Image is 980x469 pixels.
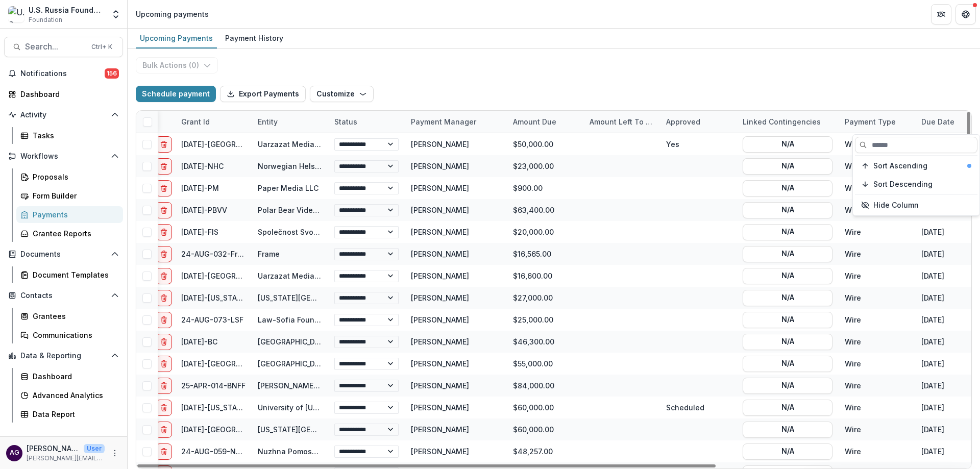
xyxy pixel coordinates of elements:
a: [US_STATE][GEOGRAPHIC_DATA] [258,425,371,434]
a: Dashboard [16,368,123,385]
div: Linked Contingencies [737,111,839,133]
div: Status [328,116,363,127]
span: Notifications [20,69,105,78]
div: Payment Manager [405,111,507,133]
span: Documents [20,250,107,259]
div: Amount Due [507,111,583,133]
div: 25-APR-014-BNFF [181,380,246,391]
button: Schedule payment [136,86,216,102]
div: Ctrl + K [89,41,114,53]
button: Hide Column [855,197,977,213]
a: Grantees [16,308,123,325]
div: Amount left to be disbursed [583,111,660,133]
button: Export Payments [220,86,306,102]
button: N/A [743,268,832,284]
button: delete [156,180,172,196]
button: Bulk Actions (0) [136,57,218,73]
div: $60,000.00 [507,397,583,418]
div: Wire [839,177,915,199]
button: N/A [743,202,832,218]
a: Společnost Svobody Informance, z.s. [258,228,390,236]
div: 24-AUG-073-LSF [181,314,243,325]
button: delete [156,443,172,460]
button: delete [156,224,172,240]
a: Law-Sofia Foundation [258,315,337,324]
div: $50,000.00 [507,133,583,155]
a: University of [US_STATE] School of Law Foundation [258,403,441,412]
div: $16,600.00 [507,265,583,287]
span: Activity [20,111,107,119]
a: Uarzazat Media Inc. [258,271,329,280]
span: Contacts [20,291,107,300]
button: N/A [743,312,832,328]
div: Payment Type [839,111,915,133]
div: Entity [252,111,328,133]
div: Payment Manager [405,116,482,127]
div: Alan Griffin [10,450,19,456]
div: [PERSON_NAME] [411,336,469,347]
div: $46,300.00 [507,331,583,353]
div: [DATE]-NHC [181,161,224,171]
button: delete [156,290,172,306]
button: Open Documents [4,246,123,262]
a: Nuzhna Pomosh [GEOGRAPHIC_DATA] [258,447,391,456]
div: Approved [660,116,706,127]
div: Dashboard [20,89,115,100]
a: Proposals [16,168,123,185]
div: $63,400.00 [507,199,583,221]
div: $23,000.00 [507,155,583,177]
div: Wire [839,375,915,397]
div: Wire [839,287,915,309]
button: N/A [743,443,832,460]
button: N/A [743,400,832,416]
div: Dashboard [33,371,115,382]
img: U.S. Russia Foundation [8,6,24,22]
button: Open Workflows [4,148,123,164]
button: Customize [310,86,374,102]
div: Payment Type [839,116,902,127]
div: Data Report [33,409,115,419]
div: [PERSON_NAME] [411,205,469,215]
p: User [84,444,105,453]
div: Wire [839,418,915,440]
div: [PERSON_NAME] [411,380,469,391]
div: $84,000.00 [507,375,583,397]
span: Workflows [20,152,107,161]
a: Document Templates [16,266,123,283]
div: Proposals [33,171,115,182]
button: Search... [4,37,123,57]
div: Grant Id [175,116,216,127]
div: [DATE]-[GEOGRAPHIC_DATA] [181,270,246,281]
span: Foundation [29,15,62,24]
div: Wire [839,221,915,243]
span: Sort Descending [873,180,933,189]
button: delete [156,400,172,416]
div: Amount Due [507,116,562,127]
button: delete [156,246,172,262]
a: [GEOGRAPHIC_DATA] [258,359,330,368]
button: delete [156,312,172,328]
a: Frame [258,250,280,258]
div: Wire [839,265,915,287]
span: 156 [105,68,119,79]
div: Due Date [915,116,961,127]
div: Wire [839,331,915,353]
div: [PERSON_NAME] [411,402,469,413]
div: Wire [839,309,915,331]
button: N/A [743,334,832,350]
div: $27,000.00 [507,287,583,309]
button: N/A [743,422,832,438]
div: 24-AUG-032-Frame [181,249,246,259]
div: [DATE]-[GEOGRAPHIC_DATA] [181,358,246,369]
button: Sort Ascending [855,158,977,174]
div: $16,565.00 [507,243,583,265]
a: [US_STATE][GEOGRAPHIC_DATA] [258,293,371,302]
button: N/A [743,378,832,394]
button: Get Help [955,4,976,24]
div: Document Templates [33,269,115,280]
div: Grantee Reports [33,228,115,239]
